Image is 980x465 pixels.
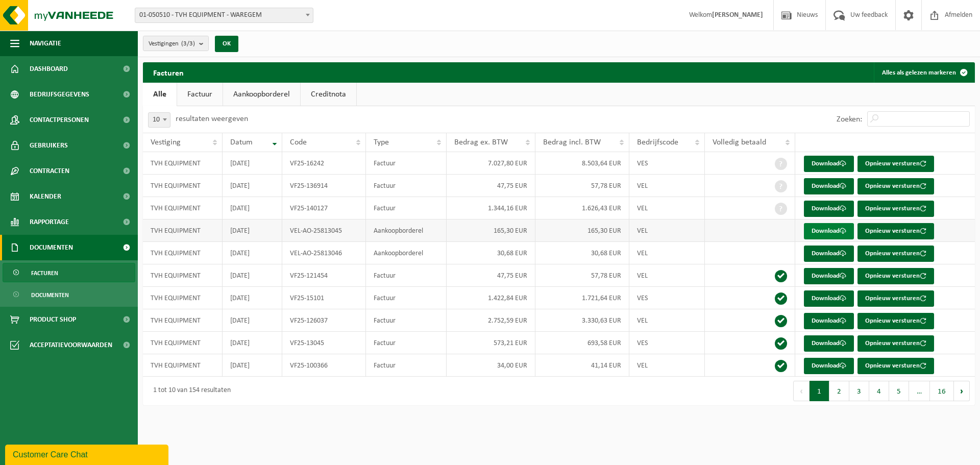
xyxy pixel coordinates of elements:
[629,309,705,332] td: VEL
[282,332,366,354] td: VF25-13045
[909,381,930,401] span: …
[143,175,223,197] td: TVH EQUIPMENT
[30,184,61,209] span: Kalender
[223,309,282,332] td: [DATE]
[230,138,253,146] span: Datum
[954,381,970,401] button: Next
[149,113,170,127] span: 10
[30,209,69,235] span: Rapportage
[857,201,934,217] button: Opnieuw versturen
[857,223,934,239] button: Opnieuw versturen
[535,287,629,309] td: 1.721,64 EUR
[223,152,282,175] td: [DATE]
[143,287,223,309] td: TVH EQUIPMENT
[223,242,282,264] td: [DATE]
[374,138,389,146] span: Type
[535,309,629,332] td: 3.330,63 EUR
[143,62,194,82] h2: Facturen
[629,175,705,197] td: VEL
[135,8,313,23] span: 01-050510 - TVH EQUIPMENT - WAREGEM
[804,313,854,329] a: Download
[223,83,300,106] a: Aankoopborderel
[629,152,705,175] td: VES
[366,175,447,197] td: Factuur
[543,138,601,146] span: Bedrag incl. BTW
[143,354,223,377] td: TVH EQUIPMENT
[874,62,974,83] button: Alles als gelezen markeren
[804,223,854,239] a: Download
[282,287,366,309] td: VF25-15101
[3,285,135,304] a: Documenten
[282,309,366,332] td: VF25-126037
[793,381,810,401] button: Previous
[30,31,61,56] span: Navigatie
[143,242,223,264] td: TVH EQUIPMENT
[857,268,934,284] button: Opnieuw versturen
[135,8,313,22] span: 01-050510 - TVH EQUIPMENT - WAREGEM
[366,152,447,175] td: Factuur
[30,235,73,260] span: Documenten
[535,175,629,197] td: 57,78 EUR
[366,332,447,354] td: Factuur
[804,358,854,374] a: Download
[712,11,763,19] strong: [PERSON_NAME]
[177,83,223,106] a: Factuur
[447,242,535,264] td: 30,68 EUR
[148,112,170,128] span: 10
[3,263,135,282] a: Facturen
[629,264,705,287] td: VEL
[366,309,447,332] td: Factuur
[535,219,629,242] td: 165,30 EUR
[223,219,282,242] td: [DATE]
[149,36,195,52] span: Vestigingen
[629,354,705,377] td: VEL
[366,287,447,309] td: Factuur
[829,381,849,401] button: 2
[535,152,629,175] td: 8.503,64 EUR
[30,133,68,158] span: Gebruikers
[223,287,282,309] td: [DATE]
[282,354,366,377] td: VF25-100366
[857,335,934,352] button: Opnieuw versturen
[849,381,869,401] button: 3
[143,309,223,332] td: TVH EQUIPMENT
[535,264,629,287] td: 57,78 EUR
[282,219,366,242] td: VEL-AO-25813045
[857,156,934,172] button: Opnieuw versturen
[629,197,705,219] td: VEL
[143,219,223,242] td: TVH EQUIPMENT
[857,358,934,374] button: Opnieuw versturen
[810,381,829,401] button: 1
[447,175,535,197] td: 47,75 EUR
[301,83,356,106] a: Creditnota
[282,175,366,197] td: VF25-136914
[366,354,447,377] td: Factuur
[151,138,181,146] span: Vestiging
[215,36,238,52] button: OK
[637,138,678,146] span: Bedrijfscode
[804,178,854,194] a: Download
[223,197,282,219] td: [DATE]
[447,197,535,219] td: 1.344,16 EUR
[282,242,366,264] td: VEL-AO-25813046
[143,36,209,51] button: Vestigingen(3/3)
[447,354,535,377] td: 34,00 EUR
[535,354,629,377] td: 41,14 EUR
[713,138,766,146] span: Volledig betaald
[447,264,535,287] td: 47,75 EUR
[143,83,177,106] a: Alle
[282,197,366,219] td: VF25-140127
[143,197,223,219] td: TVH EQUIPMENT
[804,156,854,172] a: Download
[447,152,535,175] td: 7.027,80 EUR
[30,82,89,107] span: Bedrijfsgegevens
[629,287,705,309] td: VES
[869,381,889,401] button: 4
[447,219,535,242] td: 165,30 EUR
[143,152,223,175] td: TVH EQUIPMENT
[447,309,535,332] td: 2.752,59 EUR
[223,354,282,377] td: [DATE]
[804,335,854,352] a: Download
[30,307,76,332] span: Product Shop
[223,175,282,197] td: [DATE]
